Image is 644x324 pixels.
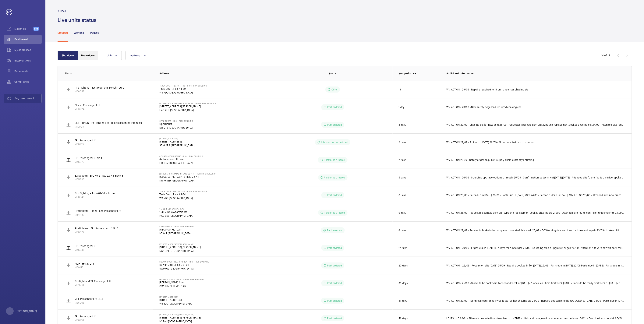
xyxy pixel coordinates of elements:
[159,175,216,179] p: [GEOGRAPHIC_DATA] B Flats 22-44
[66,246,71,250] img: elevator.svg
[159,155,203,157] p: 47 Endeavour House - High Risk Building
[446,140,534,144] p: WM ACTION 29/09 - Follow up [DATE] 26/09 - No access, follow up in hours
[399,299,407,303] p: 31 days
[159,225,194,228] p: Bakersfield - High Risk Building
[399,246,407,250] p: 12 days
[159,161,203,165] p: E14 8GZ [GEOGRAPHIC_DATA]
[399,123,406,127] p: 2 days
[75,301,103,305] p: M56065
[14,80,42,84] span: Compliance
[14,59,42,62] span: Interventions
[446,264,624,267] p: WM ACTIOM - 29/09 - Repairs on site [DATE] 25/09 - Repairs booked in for [DATE] 25/09 - Parts due...
[17,309,37,313] p: [PERSON_NAME]
[14,48,42,52] span: My addresses
[66,298,71,303] img: elevator.svg
[75,90,124,93] p: M56047
[75,103,100,107] p: Block 1 Passenger Lift
[159,192,207,196] p: Tesla Court Flats 61-84
[598,54,610,57] div: 1 – 14 of 14
[331,88,338,91] p: Other
[159,108,216,112] p: HA0 2FN [GEOGRAPHIC_DATA]
[159,302,192,306] p: W2 5JG [GEOGRAPHIC_DATA]
[75,174,123,178] p: Evacuation - EPL No 2 Flats 22-44 Block B
[14,27,34,31] span: Maximize
[75,244,96,248] p: EPL Passenger Lift
[66,140,71,145] img: elevator.svg
[399,158,406,162] p: 2 days
[159,278,204,280] p: [PERSON_NAME] Court - High Risk Building
[159,249,201,253] p: NW1 3PT [GEOGRAPHIC_DATA]
[75,209,121,213] p: Firefighters - Right Hand Passenger Lift
[446,123,624,127] p: WM ACTION 29/09 - Chasing eta for new gsm 25/09 - requested alternate gsm unit type and replaceme...
[14,37,42,41] span: Dashboard
[159,231,194,235] p: N7 0LT [GEOGRAPHIC_DATA]
[399,264,408,267] p: 20 days
[276,72,390,75] p: Status
[74,31,84,35] p: Working
[446,281,624,285] p: WM ACTION - 25/09 - Works to be booked in for second week of [DATE] - 6 week lead time first week...
[90,31,99,35] p: Paused
[159,296,192,298] p: [STREET_ADDRESS]
[327,246,342,250] p: Part ordered
[159,140,194,143] p: [STREET_ADDRESS]
[321,140,348,144] p: Intervention scheduled
[75,160,102,164] p: M56079
[78,51,98,60] button: Breakdown
[399,193,406,197] p: 6 days
[75,142,96,146] p: M50135
[159,261,209,263] p: Rowan Court Flats 78-194 - High Risk Building
[446,299,624,303] p: WM ACTION 29/09 - Technical required to investigate further chasing eta 25/09 - Repairs booked in...
[75,156,102,160] p: EPL Passenger Lift No 1
[159,208,193,210] p: 1-46 Zinnia Apartments
[446,211,624,215] p: WM ACTION 25/09 - requested alternate gsm unit type and replacement socket, chasing eta 24/09 - A...
[327,299,342,303] p: Part ordered
[60,9,66,13] p: Back
[8,309,11,313] p: TH
[399,105,405,109] p: 1 day
[399,316,408,320] p: 46 days
[107,54,112,57] span: Unit
[159,72,273,75] p: Address
[75,125,143,129] p: M10008
[75,195,117,199] p: M56046
[66,316,71,321] img: elevator.svg
[327,281,342,285] p: Part ordered
[159,137,194,140] p: [STREET_ADDRESS]
[34,27,39,31] span: Beta
[75,248,96,252] p: M56038
[75,283,111,287] p: M61583
[75,315,96,318] p: EPL Passenger Lift
[159,280,204,284] p: [PERSON_NAME] Court
[66,228,71,233] img: elevator.svg
[159,102,216,104] p: [STREET_ADDRESS][PERSON_NAME] - High Risk Building
[159,157,203,161] p: 47 Endeavour House
[75,121,143,125] p: RIGHT HAND Fire Fighting Lift 11 Floors Machine Roomless
[159,284,204,288] p: CM1 1QN CHELMSFORD
[399,88,403,91] p: 18 h
[159,313,201,316] p: [STREET_ADDRESS][PERSON_NAME]
[75,230,119,234] p: M50027
[446,158,535,162] p: WM ACTION 26.09 - Safety edges required, supply chain currently sourcing.
[75,297,103,301] p: MRL Passenger Lift SELE
[159,245,201,249] p: [STREET_ADDRESS][PERSON_NAME]
[75,318,96,322] p: M56198
[102,51,122,60] button: Unit
[159,190,207,192] p: Tesla Court Flats 61-84 - High Risk Building
[446,246,624,250] p: WM ACTION - 29/09 - Edges due in [DATE] 5-7 days for new edges 25/09 - Sourcing eta on upgraded e...
[14,69,42,73] span: Documents
[66,193,71,197] img: elevator.svg
[399,72,441,75] p: Stopped since
[159,228,194,231] p: [GEOGRAPHIC_DATA]
[66,263,71,268] img: elevator.svg
[159,173,216,175] p: [GEOGRAPHIC_DATA] B Flats 22-44 - High Risk Building
[159,263,209,267] p: Rowan Court Flats 78-194
[75,107,100,111] p: M53224
[130,54,140,57] span: Address
[159,210,193,214] p: 1-46 Zinnia Apartments
[324,211,345,215] p: Part to be ordered
[159,104,216,108] p: [STREET_ADDRESS][PERSON_NAME]
[75,178,123,181] p: M55892
[58,17,97,24] h1: Live units status
[159,316,201,319] p: [STREET_ADDRESS][PERSON_NAME]
[327,193,342,197] p: Part ordered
